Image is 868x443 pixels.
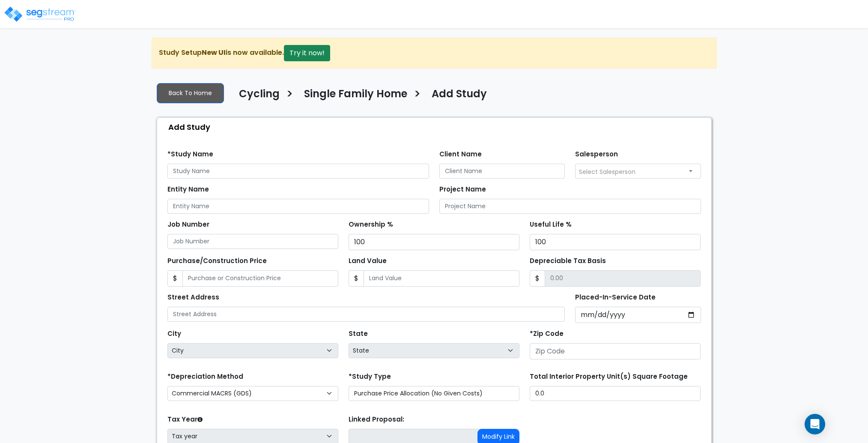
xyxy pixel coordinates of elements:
[349,220,393,230] label: Ownership %
[530,256,606,266] label: Depreciable Tax Basis
[545,270,701,287] input: 0.00
[530,220,572,230] label: Useful Life %
[167,220,209,230] label: Job Number
[239,88,280,102] h4: Cycling
[579,168,635,176] span: Select Salesperson
[167,293,219,302] label: Street Address
[167,415,203,425] label: Tax Year
[439,185,486,195] label: Project Name
[167,372,243,382] label: *Depreciation Method
[304,88,407,102] h4: Single Family Home
[349,256,387,266] label: Land Value
[805,414,825,434] div: Open Intercom Messenger
[364,270,519,287] input: Land Value
[298,88,407,106] a: Single Family Home
[530,386,701,401] input: total square foot
[157,83,224,103] a: Back To Home
[530,372,688,382] label: Total Interior Property Unit(s) Square Footage
[284,45,330,61] button: Try it now!
[349,329,368,339] label: State
[439,164,565,179] input: Client Name
[152,38,717,69] div: Study Setup is now available.
[349,415,404,425] label: Linked Proposal:
[432,88,487,102] h4: Add Study
[439,150,482,159] label: Client Name
[167,329,181,339] label: City
[167,150,213,159] label: *Study Name
[167,307,565,322] input: Street Address
[167,270,183,287] span: $
[530,343,701,359] input: Zip Code
[167,199,429,214] input: Entity Name
[530,329,564,339] label: *Zip Code
[349,234,519,250] input: Ownership %
[575,293,656,302] label: Placed-In-Service Date
[167,164,429,179] input: Study Name
[530,270,545,287] span: $
[233,88,280,106] a: Cycling
[3,6,76,23] img: logo_pro_r.png
[349,270,364,287] span: $
[202,48,226,57] strong: New UI
[167,234,338,249] input: Job Number
[425,88,487,106] a: Add Study
[575,150,618,159] label: Salesperson
[286,87,293,104] h3: >
[161,118,711,136] div: Add Study
[349,372,391,382] label: *Study Type
[167,256,267,266] label: Purchase/Construction Price
[439,199,701,214] input: Project Name
[530,234,701,250] input: Useful Life %
[182,270,338,287] input: Purchase or Construction Price
[167,185,209,195] label: Entity Name
[414,87,421,104] h3: >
